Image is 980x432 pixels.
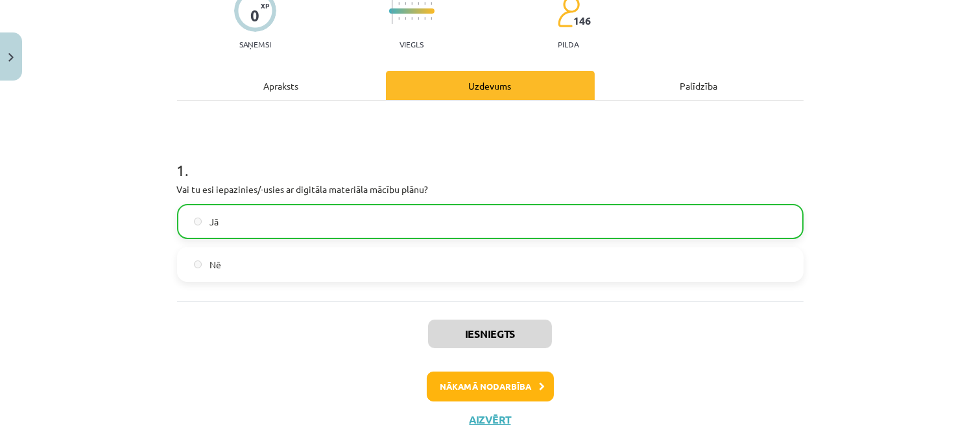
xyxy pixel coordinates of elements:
[177,183,804,196] p: Vai tu esi iepazinies/-usies ar digitāla materiāla mācību plānu?
[411,17,412,20] img: icon-short-line-57e1e144782c952c97e751825c79c345078a6d821885a25fce030b3d8c18986b.svg
[595,71,804,100] div: Palīdzība
[209,215,219,229] span: Jā
[194,260,202,269] input: Nē
[431,2,432,5] img: icon-short-line-57e1e144782c952c97e751825c79c345078a6d821885a25fce030b3d8c18986b.svg
[209,258,221,272] span: Nē
[411,2,412,5] img: icon-short-line-57e1e144782c952c97e751825c79c345078a6d821885a25fce030b3d8c18986b.svg
[466,413,515,426] button: Aizvērt
[573,15,591,27] span: 146
[431,17,432,20] img: icon-short-line-57e1e144782c952c97e751825c79c345078a6d821885a25fce030b3d8c18986b.svg
[418,2,419,5] img: icon-short-line-57e1e144782c952c97e751825c79c345078a6d821885a25fce030b3d8c18986b.svg
[194,218,202,226] input: Jā
[428,320,552,348] button: Iesniegts
[558,40,579,49] p: pilda
[424,17,425,20] img: icon-short-line-57e1e144782c952c97e751825c79c345078a6d821885a25fce030b3d8c18986b.svg
[261,2,269,9] span: XP
[250,6,259,25] div: 0
[398,17,400,20] img: icon-short-line-57e1e144782c952c97e751825c79c345078a6d821885a25fce030b3d8c18986b.svg
[177,138,804,179] h1: 1 .
[8,53,14,62] img: icon-close-lesson-0947bae3869378f0d4975bcd49f059093ad1ed9edebbc8119c70593378902aed.svg
[405,17,406,20] img: icon-short-line-57e1e144782c952c97e751825c79c345078a6d821885a25fce030b3d8c18986b.svg
[398,2,400,5] img: icon-short-line-57e1e144782c952c97e751825c79c345078a6d821885a25fce030b3d8c18986b.svg
[405,2,406,5] img: icon-short-line-57e1e144782c952c97e751825c79c345078a6d821885a25fce030b3d8c18986b.svg
[177,71,386,100] div: Apraksts
[386,71,595,100] div: Uzdevums
[418,17,419,20] img: icon-short-line-57e1e144782c952c97e751825c79c345078a6d821885a25fce030b3d8c18986b.svg
[234,40,276,49] p: Saņemsi
[400,40,424,49] p: Viegls
[424,2,425,5] img: icon-short-line-57e1e144782c952c97e751825c79c345078a6d821885a25fce030b3d8c18986b.svg
[427,372,554,401] button: Nākamā nodarbība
